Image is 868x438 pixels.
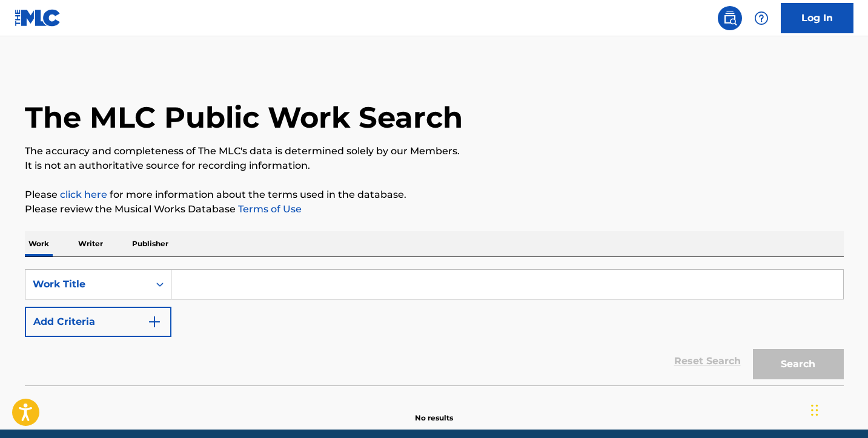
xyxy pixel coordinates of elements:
[25,307,171,337] button: Add Criteria
[25,231,53,257] p: Work
[811,392,818,428] div: Drag
[15,9,61,27] img: MLC Logo
[718,6,742,30] a: Public Search
[749,6,774,30] div: Help
[807,380,868,438] iframe: Chat Widget
[75,231,107,257] p: Writer
[236,203,302,215] a: Terms of Use
[25,99,463,136] h1: The MLC Public Work Search
[723,11,737,25] img: search
[33,277,142,292] div: Work Title
[25,269,844,385] form: Search Form
[25,144,844,159] p: The accuracy and completeness of The MLC's data is determined solely by our Members.
[25,159,844,173] p: It is not an authoritative source for recording information.
[25,188,844,202] p: Please for more information about the terms used in the database.
[25,202,844,217] p: Please review the Musical Works Database
[781,3,853,33] a: Log In
[147,315,162,329] img: 9d2ae6d4665cec9f34b9.svg
[128,231,172,257] p: Publisher
[754,11,769,25] img: help
[415,398,453,423] p: No results
[60,189,107,200] a: click here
